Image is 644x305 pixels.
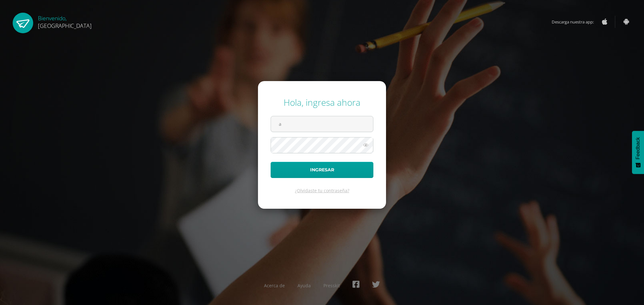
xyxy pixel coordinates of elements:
button: Ingresar [271,162,373,178]
a: Ayuda [297,283,311,289]
button: Feedback - Mostrar encuesta [632,131,644,174]
a: ¿Olvidaste tu contraseña? [295,187,349,194]
div: Hola, ingresa ahora [271,96,373,108]
span: Feedback [635,137,641,159]
span: [GEOGRAPHIC_DATA] [38,22,92,29]
input: Correo electrónico o usuario [271,116,373,132]
div: Bienvenido, [38,13,92,29]
a: Presskit [323,283,340,289]
span: Descarga nuestra app: [552,16,600,28]
a: Acerca de [264,283,285,289]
